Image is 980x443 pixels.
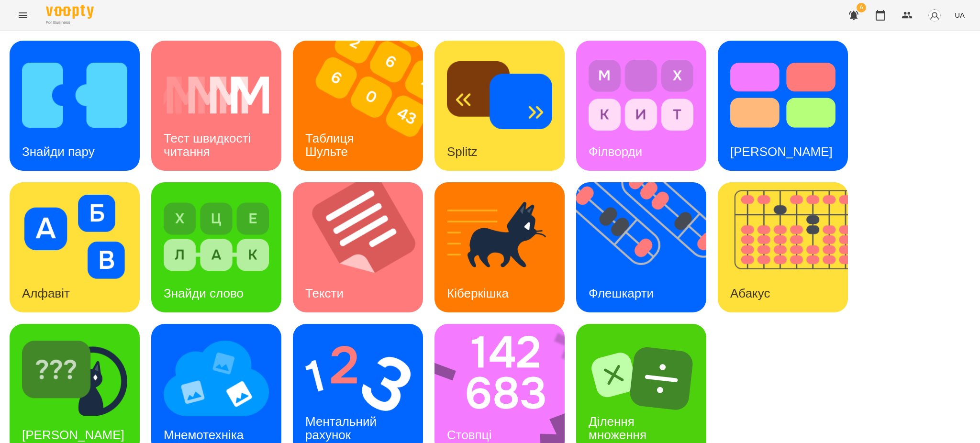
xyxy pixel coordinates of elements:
[10,41,140,171] a: Знайди паруЗнайди пару
[955,10,965,20] span: UA
[22,428,124,442] h3: [PERSON_NAME]
[164,286,244,300] h3: Знайди слово
[447,195,552,279] img: Кіберкішка
[293,182,435,312] img: Тексти
[576,41,706,171] a: ФілвордиФілворди
[10,182,140,312] a: АлфавітАлфавіт
[434,41,565,171] a: SplitzSplitz
[951,6,969,24] button: UA
[718,182,860,312] img: Абакус
[11,4,34,27] button: Menu
[22,144,95,159] h3: Знайди пару
[576,182,718,312] img: Флешкарти
[730,53,835,137] img: Тест Струпа
[46,20,94,26] span: For Business
[293,41,435,171] img: Таблиця Шульте
[589,414,646,442] h3: Ділення множення
[576,182,706,312] a: ФлешкартиФлешкарти
[305,131,357,158] h3: Таблиця Шульте
[305,336,411,421] img: Ментальний рахунок
[730,286,770,300] h3: Абакус
[589,144,642,159] h3: Філворди
[589,336,694,421] img: Ділення множення
[46,5,94,19] img: Voopty Logo
[730,144,833,159] h3: [PERSON_NAME]
[164,131,254,158] h3: Тест швидкості читання
[928,9,941,22] img: avatar_s.png
[447,144,478,159] h3: Splitz
[305,286,344,300] h3: Тексти
[447,286,509,300] h3: Кіберкішка
[589,53,694,137] img: Філворди
[857,3,866,12] span: 6
[718,41,848,171] a: Тест Струпа[PERSON_NAME]
[718,182,848,312] a: АбакусАбакус
[22,286,70,300] h3: Алфавіт
[22,53,127,137] img: Знайди пару
[447,53,552,137] img: Splitz
[164,195,269,279] img: Знайди слово
[293,182,423,312] a: ТекстиТексти
[434,182,565,312] a: КіберкішкаКіберкішка
[164,53,269,137] img: Тест швидкості читання
[22,195,127,279] img: Алфавіт
[151,41,281,171] a: Тест швидкості читанняТест швидкості читання
[589,286,654,300] h3: Флешкарти
[447,428,491,442] h3: Стовпці
[293,41,423,171] a: Таблиця ШультеТаблиця Шульте
[305,414,380,442] h3: Ментальний рахунок
[22,336,127,421] img: Знайди Кіберкішку
[164,336,269,421] img: Мнемотехніка
[151,182,281,312] a: Знайди словоЗнайди слово
[164,428,244,442] h3: Мнемотехніка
